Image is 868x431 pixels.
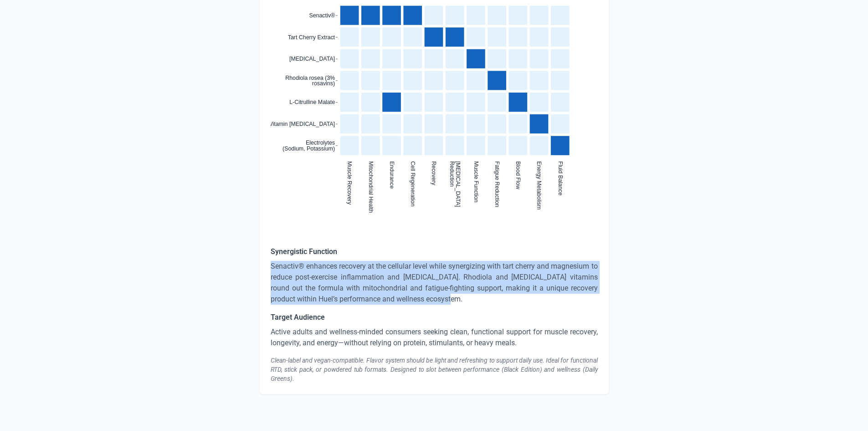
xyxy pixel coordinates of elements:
[282,145,335,152] tspan: (Sodium, Potassium)
[389,161,395,189] text: Endurance
[346,161,353,205] text: Muscle Recovery
[536,161,542,210] text: Energy Metabolism
[289,99,335,105] text: L-Citrulline Malate
[271,261,598,305] p: Senactiv® enhances recovery at the cellular level while synergizing with tart cherry and magnesiu...
[271,312,598,323] h5: Target Audience
[306,140,335,146] tspan: Electrolytes
[431,161,437,186] text: Recovery
[346,161,564,213] g: x-axis tick label
[312,80,334,87] tspan: rosavins)
[494,161,500,208] text: Fatigue Reduction
[269,12,335,152] g: y-axis tick label
[309,12,335,19] text: Senactiv®
[289,56,335,62] text: [MEDICAL_DATA]
[557,161,564,196] text: Fluid Balance
[269,121,335,127] text: Vitamin [MEDICAL_DATA]
[367,161,374,213] text: Mitochondrial Health
[271,246,598,257] h5: Synergistic Function
[410,161,416,207] text: Cell Regeneration
[455,161,461,207] tspan: [MEDICAL_DATA]
[271,356,598,383] div: Clean-label and vegan-compatible. Flavor system should be light and refreshing to support daily u...
[271,327,598,348] p: Active adults and wellness-minded consumers seeking clean, functional support for muscle recovery...
[335,16,337,146] g: y-axis tick
[285,74,335,81] tspan: Rhodiola rosea (3%
[515,161,521,189] text: Blood Flow
[340,5,569,155] g: cell
[473,161,479,203] text: Muscle Function
[288,34,335,40] text: Tart Cherry Extract
[449,161,455,187] tspan: Reduction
